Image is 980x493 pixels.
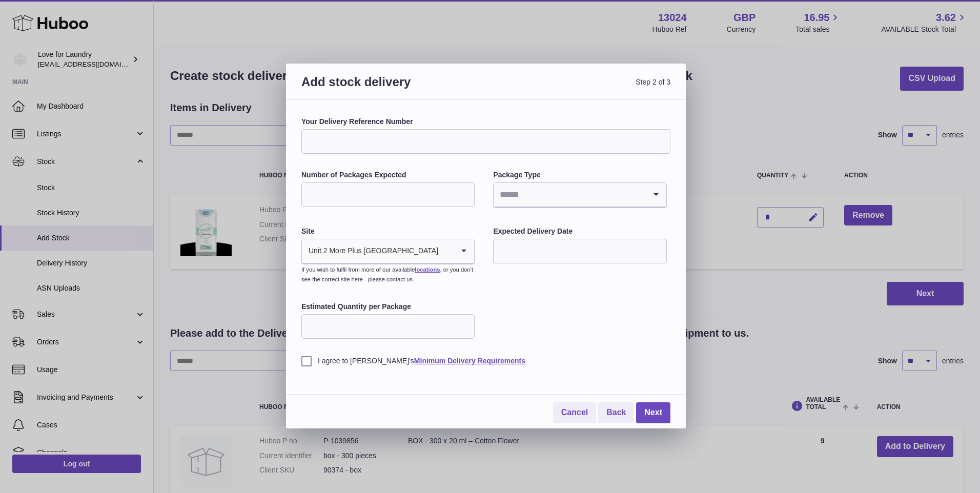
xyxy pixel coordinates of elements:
label: Estimated Quantity per Package [301,302,475,312]
span: Unit 2 More Plus [GEOGRAPHIC_DATA] [302,239,439,263]
a: locations [415,266,440,273]
input: Search for option [439,239,454,263]
label: Package Type [493,170,666,180]
label: I agree to [PERSON_NAME]'s [301,356,670,366]
a: Next [636,402,670,423]
label: Your Delivery Reference Number [301,117,670,127]
div: Search for option [302,239,474,264]
label: Expected Delivery Date [493,227,666,236]
a: Back [598,402,634,423]
h3: Add stock delivery [301,74,486,102]
div: Search for option [494,183,666,208]
a: Cancel [553,402,596,423]
span: Step 2 of 3 [486,74,670,102]
input: Search for option [494,183,645,207]
label: Number of Packages Expected [301,170,475,180]
small: If you wish to fulfil from more of our available , or you don’t see the correct site here - pleas... [301,266,473,282]
a: Minimum Delivery Requirements [414,357,525,365]
label: Site [301,227,475,236]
